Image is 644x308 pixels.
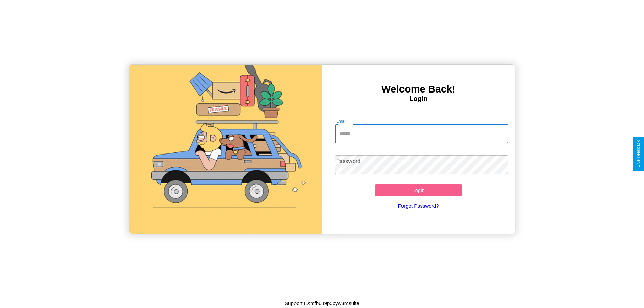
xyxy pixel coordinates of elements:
[636,140,641,168] div: Give Feedback
[332,196,505,215] a: Forgot Password?
[129,65,322,234] img: gif
[322,83,515,95] h3: Welcome Back!
[285,299,359,308] p: Support ID: mfb6u9p5pyw3msuite
[336,118,347,124] label: Email
[375,184,462,196] button: Login
[322,95,515,103] h4: Login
